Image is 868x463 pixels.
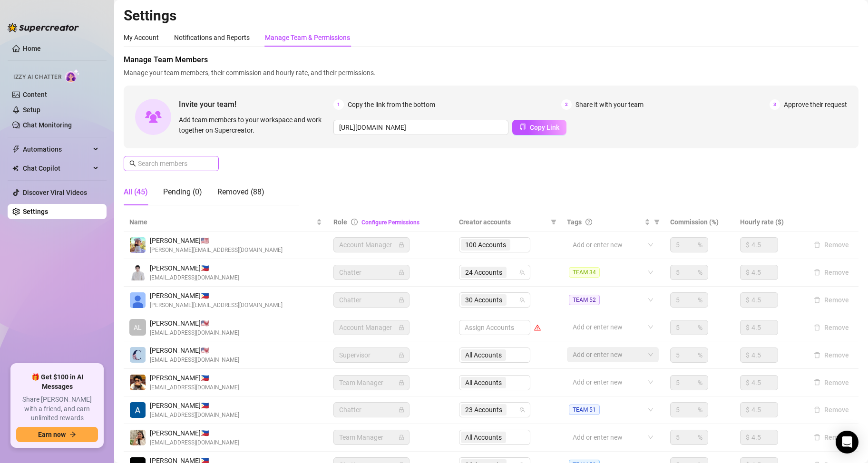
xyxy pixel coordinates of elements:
span: [PERSON_NAME][EMAIL_ADDRESS][DOMAIN_NAME] [150,246,283,255]
th: Hourly rate ($) [734,213,804,231]
span: Automations [23,142,90,157]
img: Evan Gillis [130,237,146,253]
a: Configure Permissions [361,219,419,226]
button: Remove [810,239,853,251]
span: [EMAIL_ADDRESS][DOMAIN_NAME] [150,356,239,365]
span: search [129,160,136,167]
input: Search members [138,158,205,169]
button: Remove [810,322,853,333]
span: Add team members to your workspace and work together on Supercreator. [179,115,330,135]
span: [PERSON_NAME] 🇵🇭 [150,290,283,301]
span: TEAM 51 [569,405,600,415]
button: Copy Link [512,120,566,135]
span: lock [399,242,404,248]
span: warning [534,324,541,331]
div: Notifications and Reports [174,32,250,43]
span: filter [551,219,556,225]
div: Removed (88) [217,186,264,198]
button: Earn nowarrow-right [16,427,98,442]
span: Share [PERSON_NAME] with a friend, and earn unlimited rewards [16,395,98,423]
span: TEAM 34 [569,267,600,278]
span: [PERSON_NAME] 🇺🇸 [150,318,239,328]
span: [PERSON_NAME] 🇺🇸 [150,345,239,356]
a: Settings [23,208,48,215]
span: info-circle [351,219,358,225]
a: Content [23,91,47,98]
span: Chatter [339,265,404,280]
span: question-circle [585,219,592,225]
button: Remove [810,349,853,361]
a: Discover Viral Videos [23,189,87,196]
span: 23 Accounts [461,404,507,415]
span: AL [134,322,142,333]
span: 🎁 Get $100 in AI Messages [16,373,98,391]
div: My Account [124,32,159,43]
button: Remove [810,294,853,306]
span: Manage your team members, their commission and hourly rate, and their permissions. [124,68,858,78]
span: Approve their request [784,99,847,110]
span: lock [399,434,404,440]
span: filter [654,219,660,225]
span: team [519,270,525,275]
img: AI Chatter [65,69,80,83]
span: Account Manager [339,320,404,335]
span: copy [519,124,526,130]
span: team [519,407,525,413]
span: [PERSON_NAME] 🇺🇸 [150,235,283,246]
img: Paul Andrei Casupanan [130,265,146,280]
span: Chatter [339,293,404,307]
span: 1 [333,99,344,110]
span: 30 Accounts [465,295,502,305]
span: 23 Accounts [465,405,502,415]
img: Ana Brand [130,430,146,445]
span: 24 Accounts [465,267,502,278]
span: thunderbolt [12,145,20,153]
span: Copy the link from the bottom [348,99,435,110]
span: Chat Copilot [23,161,90,176]
span: team [519,297,525,303]
img: Chat Copilot [12,165,19,172]
span: [PERSON_NAME] 🇵🇭 [150,263,239,273]
span: lock [399,407,404,413]
button: Remove [810,377,853,388]
div: Open Intercom Messenger [836,431,858,453]
span: Creator accounts [459,217,547,227]
img: Antonio Hernan Arabejo [130,402,146,418]
span: lock [399,270,404,275]
span: [EMAIL_ADDRESS][DOMAIN_NAME] [150,438,239,447]
button: Remove [810,267,853,278]
span: [EMAIL_ADDRESS][DOMAIN_NAME] [150,273,239,282]
img: Katrina Mendiola [130,292,146,308]
span: [EMAIL_ADDRESS][DOMAIN_NAME] [150,328,239,338]
span: Tags [567,217,582,227]
span: Team Manager [339,376,404,390]
span: Supervisor [339,348,404,362]
img: Caylie Clarke [130,347,146,363]
button: Remove [810,404,853,415]
span: lock [399,325,404,330]
span: 2 [561,99,572,110]
span: Chatter [339,403,404,417]
span: [PERSON_NAME] 🇵🇭 [150,428,239,438]
div: Pending (0) [163,186,202,198]
span: Share it with your team [575,99,644,110]
span: [PERSON_NAME][EMAIL_ADDRESS][DOMAIN_NAME] [150,301,283,310]
span: Name [129,217,314,227]
span: Izzy AI Chatter [13,73,61,82]
div: Manage Team & Permissions [265,32,350,43]
img: Jedidiah Flores [130,375,146,390]
span: [PERSON_NAME] 🇵🇭 [150,373,239,383]
span: 3 [770,99,780,110]
th: Name [124,213,328,231]
span: lock [399,352,404,358]
span: Manage Team Members [124,54,858,66]
a: Chat Monitoring [23,121,72,129]
span: Role [333,218,347,226]
h2: Settings [124,7,858,25]
a: Home [23,45,41,52]
span: filter [652,215,662,229]
span: 30 Accounts [461,294,507,306]
span: Invite your team! [179,98,333,110]
span: [EMAIL_ADDRESS][DOMAIN_NAME] [150,411,239,420]
span: TEAM 52 [569,295,600,305]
